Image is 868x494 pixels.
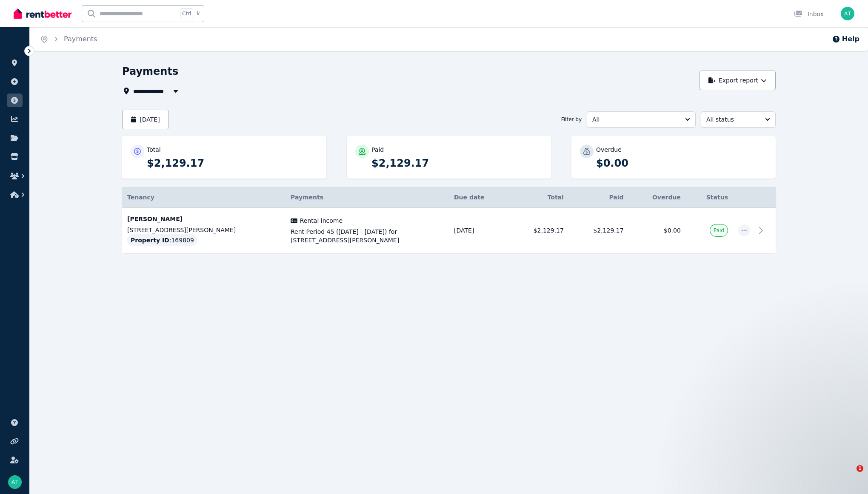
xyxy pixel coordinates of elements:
[714,227,724,234] span: Paid
[596,145,622,154] p: Overdue
[569,208,629,253] td: $2,129.17
[291,194,323,201] span: Payments
[832,34,859,44] button: Help
[147,156,318,170] p: $2,129.17
[122,65,178,78] h1: Payments
[701,111,776,128] button: All status
[794,10,824,18] div: Inbox
[857,465,863,472] span: 1
[30,27,107,51] nav: Breadcrumb
[127,234,197,246] div: : 169809
[587,111,696,128] button: All
[197,10,200,17] span: k
[592,115,678,124] span: All
[122,187,286,208] th: Tenancy
[509,208,569,253] td: $2,129.17
[127,215,280,223] p: [PERSON_NAME]
[122,110,169,129] button: [DATE]
[629,187,686,208] th: Overdue
[127,226,280,234] p: [STREET_ADDRESS][PERSON_NAME]
[371,156,542,170] p: $2,129.17
[64,35,97,43] a: Payments
[449,187,509,208] th: Due date
[561,116,582,123] span: Filter by
[147,145,161,154] p: Total
[509,187,569,208] th: Total
[371,145,384,154] p: Paid
[569,187,629,208] th: Paid
[291,227,444,244] span: Rent Period 45 ([DATE] - [DATE]) for [STREET_ADDRESS][PERSON_NAME]
[700,71,776,90] button: Export report
[839,465,859,485] iframe: Intercom live chat
[706,115,758,124] span: All status
[180,8,193,19] span: Ctrl
[449,208,509,253] td: [DATE]
[686,187,733,208] th: Status
[841,7,854,20] img: Amar Tamang
[596,156,767,170] p: $0.00
[664,227,681,234] span: $0.00
[14,7,71,20] img: RentBetter
[131,236,169,244] span: Property ID
[8,475,22,489] img: Amar Tamang
[300,216,343,225] span: Rental income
